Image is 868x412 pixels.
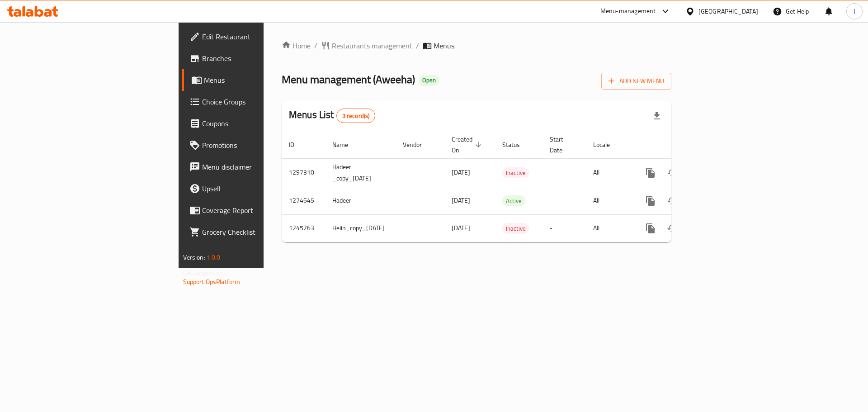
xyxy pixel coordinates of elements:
[182,199,324,221] a: Coverage Report
[202,118,316,129] span: Coupons
[416,40,419,51] li: /
[593,139,622,150] span: Locale
[202,53,316,64] span: Branches
[646,105,668,127] div: Export file
[182,47,324,69] a: Branches
[452,166,470,178] span: [DATE]
[325,187,396,214] td: Hadeer
[434,40,454,51] span: Menus
[640,218,661,239] button: more
[182,91,324,113] a: Choice Groups
[282,40,671,51] nav: breadcrumb
[419,75,439,86] div: Open
[419,76,439,84] span: Open
[202,31,316,42] span: Edit Restaurant
[452,194,470,206] span: [DATE]
[325,214,396,242] td: Helin_copy_[DATE]
[332,139,360,150] span: Name
[609,76,664,87] span: Add New Menu
[182,156,324,178] a: Menu disclaimer
[202,205,316,216] span: Coverage Report
[182,26,324,47] a: Edit Restaurant
[289,139,306,150] span: ID
[542,214,586,242] td: -
[452,134,484,156] span: Created On
[601,73,671,90] button: Add New Menu
[182,221,324,243] a: Grocery Checklist
[182,134,324,156] a: Promotions
[502,139,532,150] span: Status
[282,131,734,242] table: enhanced table
[502,168,529,178] span: Inactive
[502,195,525,206] div: Active
[202,161,316,172] span: Menu disclaimer
[183,276,241,288] a: Support.OpsPlatform
[183,251,205,263] span: Version:
[542,158,586,187] td: -
[202,227,316,237] span: Grocery Checklist
[403,139,434,150] span: Vendor
[183,267,225,279] span: Get support on:
[182,178,324,199] a: Upsell
[336,109,376,123] div: Total records count
[854,6,855,16] span: J
[640,162,661,184] button: more
[321,40,412,51] a: Restaurants management
[332,40,412,51] span: Restaurants management
[661,162,683,184] button: Change Status
[337,112,375,120] span: 3 record(s)
[550,134,575,156] span: Start Date
[586,214,632,242] td: All
[282,69,415,90] span: Menu management ( Aweeha )
[586,187,632,214] td: All
[202,183,316,194] span: Upsell
[586,158,632,187] td: All
[207,251,221,263] span: 1.0.0
[600,6,656,17] div: Menu-management
[542,187,586,214] td: -
[502,223,529,234] div: Inactive
[204,75,316,85] span: Menus
[502,223,529,234] span: Inactive
[182,69,324,91] a: Menus
[289,108,375,123] h2: Menus List
[632,131,734,159] th: Actions
[502,196,525,206] span: Active
[698,6,758,16] div: [GEOGRAPHIC_DATA]
[202,140,316,151] span: Promotions
[661,218,683,239] button: Change Status
[182,113,324,134] a: Coupons
[661,190,683,212] button: Change Status
[325,158,396,187] td: Hadeer _copy_[DATE]
[452,222,470,234] span: [DATE]
[202,96,316,107] span: Choice Groups
[640,190,661,212] button: more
